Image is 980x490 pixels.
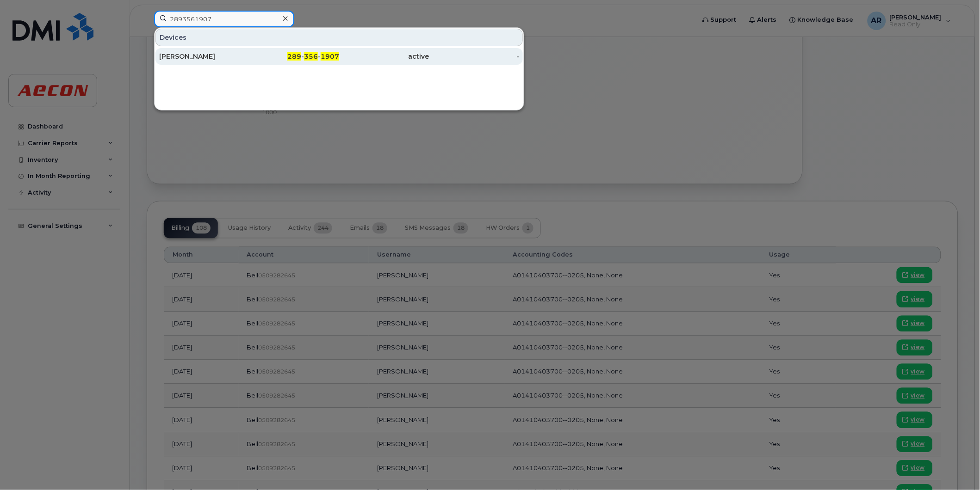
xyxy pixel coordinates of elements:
div: - [429,52,520,61]
div: - - [249,52,340,61]
span: 356 [304,52,318,61]
div: [PERSON_NAME] [159,52,249,61]
input: Find something... [154,11,294,27]
div: Devices [155,29,523,46]
span: 1907 [321,52,339,61]
div: active [339,52,429,61]
a: [PERSON_NAME]289-356-1907active- [155,48,523,65]
span: 289 [287,52,301,61]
